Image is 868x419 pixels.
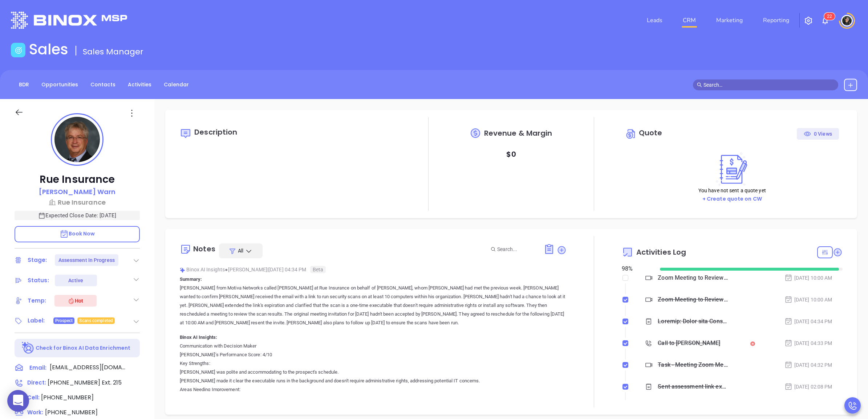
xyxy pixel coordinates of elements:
span: Email: [29,363,46,373]
span: Direct : [27,379,46,386]
a: Contacts [86,79,120,91]
div: Sent assessment link expiring email. I called [PERSON_NAME] and no answer.&nbsp; [658,381,728,392]
div: [DATE] 04:33 PM [784,339,832,347]
span: Cell : [27,394,40,401]
div: Notes [193,245,215,252]
div: [DATE] 04:34 PM [784,317,832,325]
p: You have not sent a quote yet [698,186,766,194]
a: + Create quote on CW [702,195,762,202]
div: Active [68,275,83,286]
div: [DATE] 02:08 PM [784,383,832,391]
span: [PHONE_NUMBER] [45,408,98,416]
span: [PHONE_NUMBER] [48,378,100,387]
span: Description [194,127,237,137]
div: 98 % [622,264,651,273]
div: Task - Meeting Zoom Meeting to Review Assessment - [PERSON_NAME] [658,360,728,370]
a: BDR [15,79,33,91]
div: [DATE] 10:00 AM [784,274,832,282]
div: Zoom Meeting to Review Assessment - [PERSON_NAME] [658,272,728,283]
a: Marketing [713,13,746,28]
a: CRM [680,13,699,28]
a: Reporting [760,13,792,28]
div: Status: [28,275,49,286]
img: Create on CWSell [713,152,752,186]
p: Check for Binox AI Data Enrichment [36,344,130,352]
div: Temp: [28,295,46,306]
span: [PHONE_NUMBER] [41,393,94,402]
span: Ext. 215 [100,378,122,387]
img: Ai-Enrich-DaqCidB-.svg [22,342,35,354]
div: [DATE] 04:32 PM [784,361,832,369]
div: 0 Views [804,128,832,140]
div: Hot [68,296,83,305]
span: [EMAIL_ADDRESS][DOMAIN_NAME] [50,363,126,372]
img: user [841,15,853,26]
img: svg%3e [180,267,185,273]
span: 2 [827,14,830,19]
span: Beta [310,266,326,273]
p: Expected Close Date: [DATE] [15,211,140,220]
span: Scans completed [79,317,113,325]
span: Prospect [55,317,73,325]
div: Binox AI Insights [PERSON_NAME] | [DATE] 04:34 PM [180,264,566,275]
img: iconSetting [804,16,813,25]
p: [PERSON_NAME] from Motiva Networks called [PERSON_NAME] at Rue Insurance on behalf of [PERSON_NAM... [180,284,566,327]
div: [DATE] 10:00 AM [784,296,832,304]
b: Summary: [180,276,202,282]
div: Stage: [28,255,47,266]
a: Activities [123,79,156,91]
div: Label: [28,315,45,326]
input: Search... [497,245,536,253]
sup: 22 [824,13,835,20]
span: Sales Manager [83,46,143,57]
button: + Create quote on CW [700,195,764,203]
span: Quote [639,128,662,138]
a: [PERSON_NAME] Warn [39,187,116,197]
span: Activities Log [636,248,686,256]
a: Calendar [159,79,193,91]
b: Binox AI Insights: [180,334,217,340]
span: 2 [830,14,832,19]
p: [PERSON_NAME] Warn [39,187,116,197]
input: Search… [703,81,834,89]
p: $ 0 [506,148,516,161]
a: Rue Insurance [15,197,140,207]
span: search [697,82,702,87]
p: Rue Insurance [15,173,140,186]
span: Revenue & Margin [484,130,552,137]
img: Circle dollar [625,128,637,140]
div: Assessment In Progress [58,254,115,266]
div: Loremip: Dolor sita Consec Adipisci elitse Doei te Inc Utlaboree do magnaa en Admini, veni Quis n... [658,316,728,327]
span: ● [225,267,228,272]
img: profile-user [54,117,100,162]
span: Work: [27,408,43,416]
a: Opportunities [37,79,82,91]
h1: Sales [29,41,68,58]
span: Book Now [60,230,95,237]
a: Leads [644,13,665,28]
img: iconNotification [821,16,830,25]
span: All [238,247,243,254]
div: Zoom Meeting to Review Assessment - [PERSON_NAME] [658,294,728,305]
div: Call to [PERSON_NAME] [658,338,720,349]
img: logo [11,12,127,29]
